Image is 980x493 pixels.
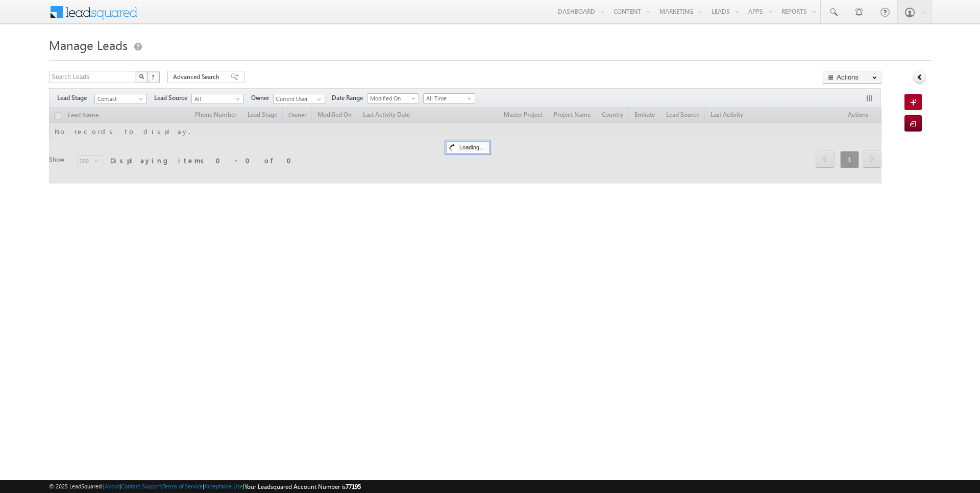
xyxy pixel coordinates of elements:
[332,93,367,102] span: Date Range
[346,483,361,490] span: 77195
[273,94,325,104] input: Type to Search
[121,483,161,489] a: Contact Support
[204,483,243,489] a: Acceptable Use
[173,72,223,82] span: Advanced Search
[49,37,128,53] span: Manage Leads
[94,94,146,104] a: Contact
[244,483,361,490] span: Your Leadsquared Account Number is
[823,71,881,84] button: Actions
[423,93,475,103] a: All Time
[49,482,361,491] span: © 2025 LeadSquared | | | | |
[367,93,419,103] a: Modified On
[367,94,416,103] span: Modified On
[105,483,119,489] a: About
[251,93,273,102] span: Owner
[446,141,489,153] div: Loading...
[311,94,324,105] a: Show All Items
[57,93,94,102] span: Lead Stage
[154,93,191,102] span: Lead Source
[191,94,243,104] a: All
[152,72,156,81] span: ?
[148,71,160,83] button: ?
[163,483,203,489] a: Terms of Service
[139,74,144,79] img: Search
[424,94,472,103] span: All Time
[95,94,143,103] span: Contact
[192,94,240,103] span: All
